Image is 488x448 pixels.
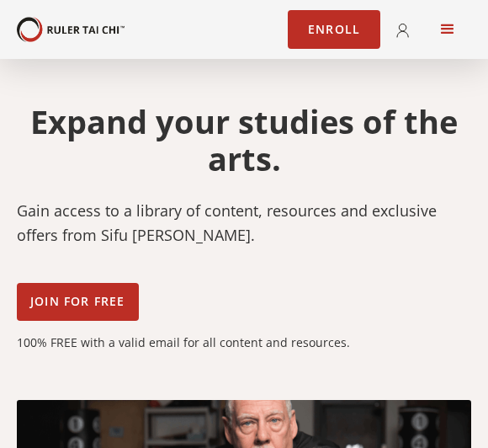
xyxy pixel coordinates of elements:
h1: Expand your studies of the arts. [17,103,471,177]
p: 100% FREE with a valid email for all content and resources. [17,334,350,351]
a: Join for Free [17,283,139,322]
p: Gain access to a library of content, resources and exclusive offers from Sifu [PERSON_NAME]. [17,199,471,248]
div: menu [424,6,471,53]
a: home [17,17,125,41]
a: Enroll [288,10,380,49]
img: Your Brand Name [17,17,125,41]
